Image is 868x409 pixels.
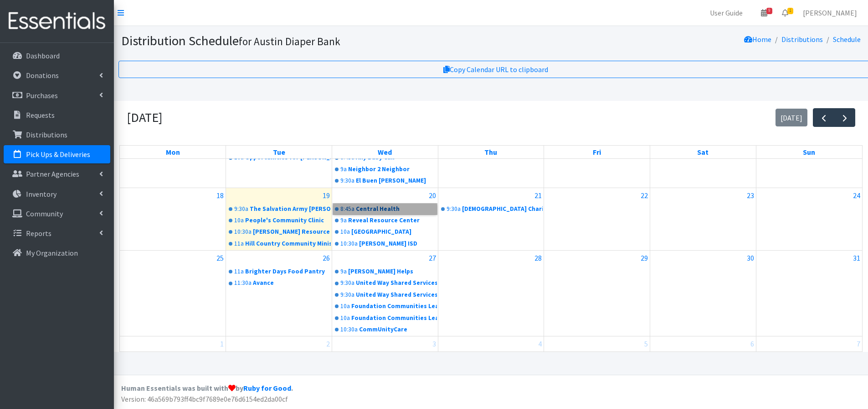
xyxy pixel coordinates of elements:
div: Hill Country Community Ministries [245,239,331,248]
a: August 18, 2025 [215,188,226,203]
div: 9:30a [234,204,248,214]
td: August 24, 2025 [756,188,862,251]
a: 8:45aCentral Health [333,204,437,215]
a: August 29, 2025 [639,251,650,265]
a: 9aNeighbor 2 Neighbor [333,164,437,175]
div: 9a [340,267,347,276]
a: Purchases [4,86,110,105]
p: Distributions [26,130,67,139]
a: August 25, 2025 [215,251,226,265]
small: for Austin Diaper Bank [239,35,340,48]
a: 10aFoundation Communities Learning Centers [333,313,437,324]
p: Donations [26,71,59,80]
a: September 3, 2025 [431,336,438,351]
td: August 31, 2025 [756,251,862,336]
div: 10a [340,227,350,236]
a: September 1, 2025 [218,336,226,351]
a: [PERSON_NAME] [796,4,864,22]
a: September 7, 2025 [855,336,862,351]
a: August 24, 2025 [851,188,862,203]
a: User Guide [703,4,750,22]
p: Dashboard [26,51,60,60]
div: 9:30a [447,204,461,214]
a: 10aFoundation Communities Learning Centers [333,301,437,312]
a: 10a[GEOGRAPHIC_DATA] [333,226,437,237]
a: August 19, 2025 [321,188,332,203]
div: The Salvation Army [PERSON_NAME] Center [250,204,331,214]
a: Donations [4,66,110,84]
a: 1 [775,4,796,22]
a: Dashboard [4,47,110,65]
td: September 4, 2025 [438,336,544,367]
div: United Way Shared Services [356,278,437,288]
a: 9aReveal Resource Center [333,215,437,226]
a: Friday [591,146,603,158]
a: 11aHill Country Community Ministries [227,238,331,249]
a: Schedule [833,35,861,44]
h2: [DATE] [127,110,162,126]
div: [GEOGRAPHIC_DATA] [351,227,437,236]
p: Community [26,209,63,218]
a: August 30, 2025 [745,251,756,265]
td: August 18, 2025 [120,188,226,251]
div: Brighter Days Food Pantry [245,267,331,276]
a: 10:30aCommUnityCare [333,324,437,335]
a: 9a[PERSON_NAME] Helps [333,266,437,277]
a: Sunday [801,146,817,158]
p: Partner Agencies [26,169,79,178]
div: [DEMOGRAPHIC_DATA] Charities of [GEOGRAPHIC_DATA][US_STATE] [462,204,543,214]
div: 11a [234,267,244,276]
a: 11aBrighter Days Food Pantry [227,266,331,277]
a: Tuesday [271,146,287,158]
td: August 29, 2025 [544,251,650,336]
a: August 31, 2025 [851,251,862,265]
div: 9:30a [340,290,354,299]
a: September 2, 2025 [324,336,332,351]
a: August 27, 2025 [427,251,438,265]
a: August 22, 2025 [639,188,650,203]
strong: Human Essentials was built with by . [121,383,293,393]
div: United Way Shared Services [356,290,437,299]
p: My Organization [26,248,78,257]
td: August 30, 2025 [650,251,756,336]
div: El Buen [PERSON_NAME] [356,176,437,185]
a: 9:30aUnited Way Shared Services [333,278,437,288]
button: Previous month [813,108,834,127]
a: September 5, 2025 [642,336,650,351]
a: 9 [754,4,775,22]
div: 10a [340,314,350,323]
div: 10a [234,216,244,225]
a: Distributions [4,126,110,144]
div: 9a [340,216,347,225]
td: August 22, 2025 [544,188,650,251]
a: September 6, 2025 [749,336,756,351]
a: 10aPeople's Community Clinic [227,215,331,226]
button: [DATE] [776,109,808,126]
a: Ruby for Good [243,383,291,393]
a: Monday [164,146,182,158]
a: August 23, 2025 [745,188,756,203]
td: September 3, 2025 [332,336,438,367]
a: Thursday [483,146,499,158]
a: 11:30aAvance [227,278,331,288]
a: 10:30a[PERSON_NAME] Resource Center [227,226,331,237]
a: Home [744,35,771,44]
div: CommUnityCare [359,325,437,334]
div: Foundation Communities Learning Centers [351,314,437,323]
div: 9a [340,165,347,174]
a: My Organization [4,244,110,262]
p: Purchases [26,91,58,100]
div: 10a [340,302,350,311]
td: August 26, 2025 [226,251,332,336]
td: September 2, 2025 [226,336,332,367]
span: Version: 46a569b793ff4bc9f7689e0e76d6154ed2da00cf [121,394,288,404]
p: Requests [26,110,55,120]
div: 11a [234,239,244,248]
td: August 23, 2025 [650,188,756,251]
h1: Distribution Schedule [121,33,550,49]
span: 9 [766,8,772,14]
td: September 7, 2025 [756,336,862,367]
a: Community [4,204,110,223]
span: 1 [787,8,793,14]
td: August 27, 2025 [332,251,438,336]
